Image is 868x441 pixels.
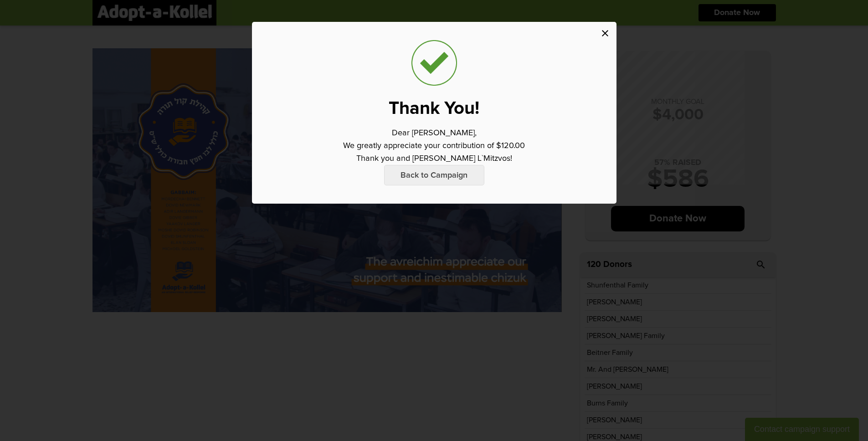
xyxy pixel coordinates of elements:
[389,99,479,118] p: Thank You!
[411,40,457,86] img: check_trans_bg.png
[343,139,525,152] p: We greatly appreciate your contribution of $120.00
[356,152,512,165] p: Thank you and [PERSON_NAME] L`Mitzvos!
[600,28,611,39] i: close
[392,127,477,139] p: Dear [PERSON_NAME],
[384,165,484,185] p: Back to Campaign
